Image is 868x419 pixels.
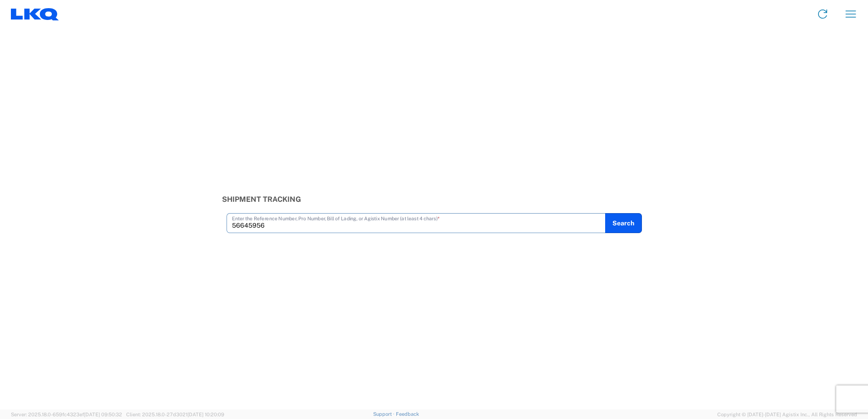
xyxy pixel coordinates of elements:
[373,411,396,417] a: Support
[717,410,857,419] span: Copyright © [DATE]-[DATE] Agistix Inc., All Rights Reserved
[84,412,122,417] span: [DATE] 09:50:32
[605,213,642,233] button: Search
[126,412,224,417] span: Client: 2025.18.0-27d3021
[187,412,224,417] span: [DATE] 10:20:09
[396,411,419,417] a: Feedback
[222,195,646,204] h3: Shipment Tracking
[11,412,122,417] span: Server: 2025.18.0-659fc4323ef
